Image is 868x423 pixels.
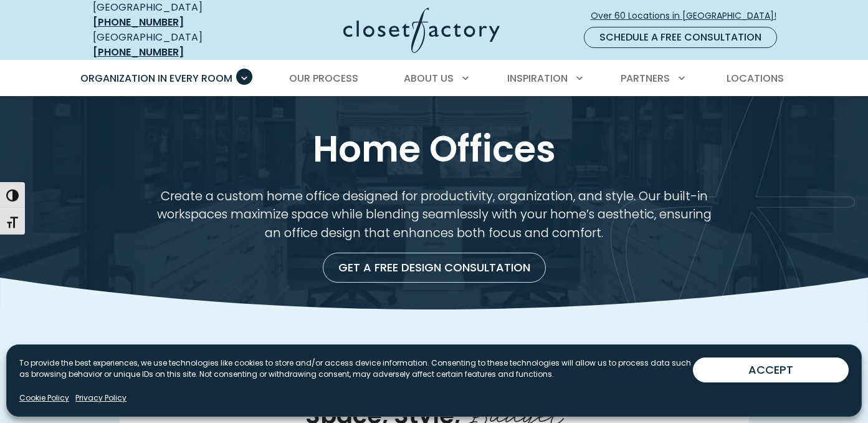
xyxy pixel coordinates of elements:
img: Closet Factory Logo [343,7,500,53]
a: Get a Free Design Consultation [323,253,546,283]
a: [PHONE_NUMBER] [93,15,184,29]
span: Our Process [289,71,358,85]
span: Locations [727,71,784,85]
a: [PHONE_NUMBER] [93,45,184,59]
span: About Us [404,71,454,85]
div: [GEOGRAPHIC_DATA] [93,30,246,60]
a: Over 60 Locations in [GEOGRAPHIC_DATA]! [590,5,787,27]
a: Schedule a Free Consultation [584,27,777,48]
span: Organization in Every Room [80,71,232,85]
p: To provide the best experiences, we use technologies like cookies to store and/or access device i... [19,357,693,380]
a: Privacy Policy [75,392,126,404]
button: ACCEPT [693,357,849,382]
p: Create a custom home office designed for productivity, organization, and style. Our built-in work... [149,187,720,243]
span: Inspiration [507,71,568,85]
span: Over 60 Locations in [GEOGRAPHIC_DATA]! [591,9,786,22]
nav: Primary Menu [72,61,797,96]
span: Partners [621,71,670,85]
h1: Home Offices [90,126,778,172]
a: Cookie Policy [19,392,69,404]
